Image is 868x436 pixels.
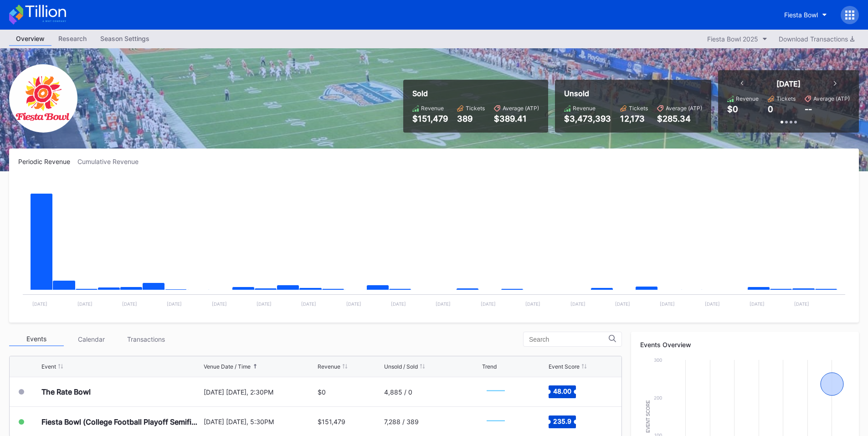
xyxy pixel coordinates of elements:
div: -- [805,104,812,114]
div: $151,479 [318,418,345,426]
div: Calendar [64,332,118,346]
div: Fiesta Bowl [784,11,818,19]
text: 235.9 [553,417,571,425]
div: 0 [768,104,773,114]
div: Event [41,363,56,370]
div: Tickets [466,105,485,112]
div: 12,173 [620,114,648,123]
text: [DATE] [705,301,720,307]
text: [DATE] [77,301,92,307]
div: Cumulative Revenue [77,158,146,165]
text: [DATE] [212,301,227,307]
div: [DATE] [DATE], 5:30PM [204,418,316,426]
div: Revenue [421,105,444,112]
svg: Chart title [482,380,509,403]
text: [DATE] [301,301,316,307]
div: Average (ATP) [503,105,539,112]
div: Revenue [573,105,596,112]
div: Fiesta Bowl 2025 [707,35,758,43]
text: [DATE] [346,301,361,307]
text: 48.00 [553,387,571,395]
text: [DATE] [570,301,586,307]
a: Season Settings [93,32,156,46]
div: Transactions [118,332,173,346]
div: Season Settings [93,32,156,45]
a: Research [51,32,93,46]
svg: Chart title [18,177,850,313]
text: [DATE] [436,301,451,307]
text: [DATE] [794,301,809,307]
div: 389 [457,114,485,123]
div: Research [51,32,93,45]
text: [DATE] [167,301,182,307]
div: Tickets [776,95,796,102]
text: [DATE] [660,301,675,307]
button: Fiesta Bowl [777,6,834,23]
svg: Chart title [482,410,509,433]
div: Venue Date / Time [204,363,251,370]
text: [DATE] [391,301,406,307]
text: [DATE] [122,301,137,307]
div: $0 [318,388,326,396]
div: $0 [727,104,738,114]
text: [DATE] [32,301,47,307]
div: Revenue [736,95,759,102]
input: Search [529,336,609,343]
div: [DATE] [DATE], 2:30PM [204,388,316,396]
div: Tickets [629,105,648,112]
div: [DATE] [776,79,801,88]
div: Trend [482,363,497,370]
div: 7,288 / 389 [384,418,419,426]
div: The Rate Bowl [41,387,91,396]
div: $285.34 [657,114,702,123]
text: Event Score [646,400,651,433]
div: Events Overview [640,341,850,349]
div: Unsold / Sold [384,363,418,370]
div: Periodic Revenue [18,158,77,165]
div: $389.41 [494,114,539,123]
text: [DATE] [525,301,540,307]
text: [DATE] [481,301,496,307]
text: [DATE] [615,301,630,307]
text: [DATE] [257,301,272,307]
button: Fiesta Bowl 2025 [703,33,772,45]
div: Revenue [318,363,340,370]
div: Events [9,332,64,346]
text: 200 [654,395,662,400]
img: FiestaBowl.png [9,64,77,133]
div: Unsold [564,89,702,98]
button: Download Transactions [774,33,859,45]
text: [DATE] [750,301,765,307]
div: $151,479 [412,114,448,123]
div: Download Transactions [779,35,854,43]
div: Average (ATP) [813,95,850,102]
div: Fiesta Bowl (College Football Playoff Semifinals) [41,417,201,426]
div: Event Score [549,363,580,370]
a: Overview [9,32,51,46]
div: Sold [412,89,539,98]
div: 4,885 / 0 [384,388,412,396]
text: 300 [654,357,662,363]
div: $3,473,393 [564,114,611,123]
div: Average (ATP) [666,105,702,112]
